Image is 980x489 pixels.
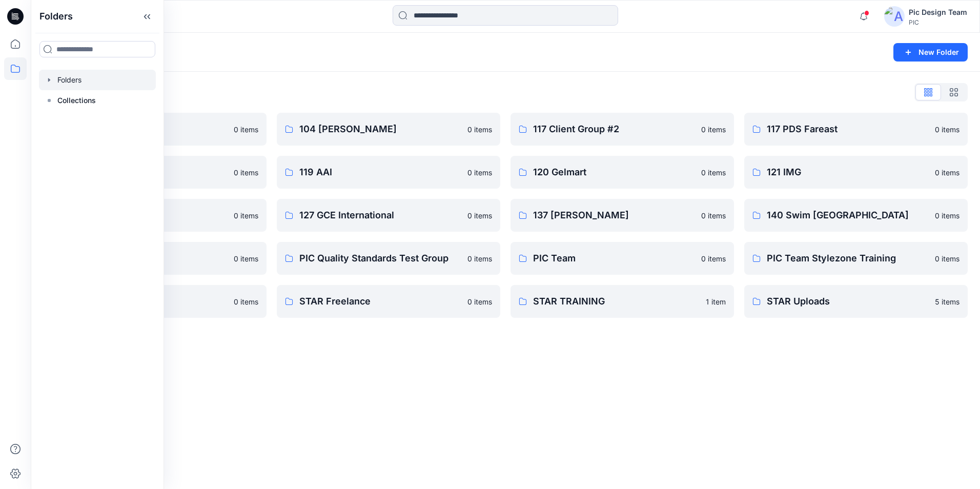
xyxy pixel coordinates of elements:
[299,251,461,266] p: PIC Quality Standards Test Group
[767,122,929,136] p: 117 PDS Fareast
[935,124,959,135] p: 0 items
[467,210,492,221] p: 0 items
[533,165,695,179] p: 120 Gelmart
[277,285,500,318] a: STAR Freelance0 items
[744,113,968,146] a: 117 PDS Fareast0 items
[706,296,726,307] p: 1 item
[744,156,968,189] a: 121 IMG0 items
[57,94,96,107] p: Collections
[533,208,695,222] p: 137 [PERSON_NAME]
[935,210,959,221] p: 0 items
[299,165,461,179] p: 119 AAI
[744,242,968,275] a: PIC Team Stylezone Training0 items
[533,294,700,309] p: STAR TRAINING
[935,253,959,264] p: 0 items
[277,113,500,146] a: 104 [PERSON_NAME]0 items
[277,156,500,189] a: 119 AAI0 items
[701,124,726,135] p: 0 items
[767,165,929,179] p: 121 IMG
[744,199,968,232] a: 140 Swim [GEOGRAPHIC_DATA]0 items
[234,210,258,221] p: 0 items
[884,6,905,27] img: avatar
[744,285,968,318] a: STAR Uploads5 items
[533,251,695,266] p: PIC Team
[467,124,492,135] p: 0 items
[467,253,492,264] p: 0 items
[511,156,734,189] a: 120 Gelmart0 items
[909,6,967,18] div: Pic Design Team
[935,296,959,307] p: 5 items
[511,285,734,318] a: STAR TRAINING1 item
[234,296,258,307] p: 0 items
[511,113,734,146] a: 117 Client Group #20 items
[277,242,500,275] a: PIC Quality Standards Test Group0 items
[234,253,258,264] p: 0 items
[935,167,959,178] p: 0 items
[511,242,734,275] a: PIC Team0 items
[467,167,492,178] p: 0 items
[701,167,726,178] p: 0 items
[234,124,258,135] p: 0 items
[701,210,726,221] p: 0 items
[299,208,461,222] p: 127 GCE International
[767,294,929,309] p: STAR Uploads
[893,43,968,62] button: New Folder
[533,122,695,136] p: 117 Client Group #2
[909,18,967,26] div: PIC
[277,199,500,232] a: 127 GCE International0 items
[511,199,734,232] a: 137 [PERSON_NAME]0 items
[467,296,492,307] p: 0 items
[767,208,929,222] p: 140 Swim [GEOGRAPHIC_DATA]
[299,294,461,309] p: STAR Freelance
[767,251,929,266] p: PIC Team Stylezone Training
[299,122,461,136] p: 104 [PERSON_NAME]
[234,167,258,178] p: 0 items
[701,253,726,264] p: 0 items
